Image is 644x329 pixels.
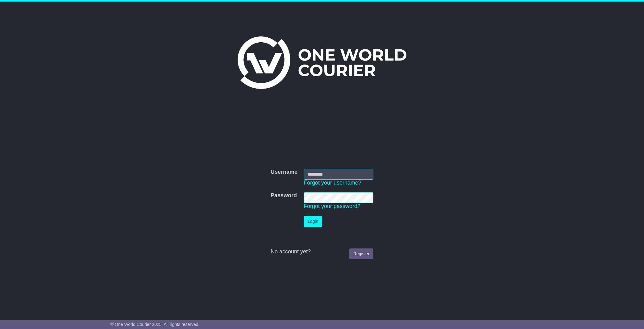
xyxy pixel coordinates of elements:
a: Register [349,248,373,259]
div: No account yet? [271,248,373,255]
label: Password [271,192,297,199]
label: Username [271,169,297,176]
span: © One World Courier 2025. All rights reserved. [110,322,200,327]
button: Login [304,216,322,227]
img: One World [238,36,406,89]
a: Forgot your username? [304,180,361,186]
a: Forgot your password? [304,203,360,209]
